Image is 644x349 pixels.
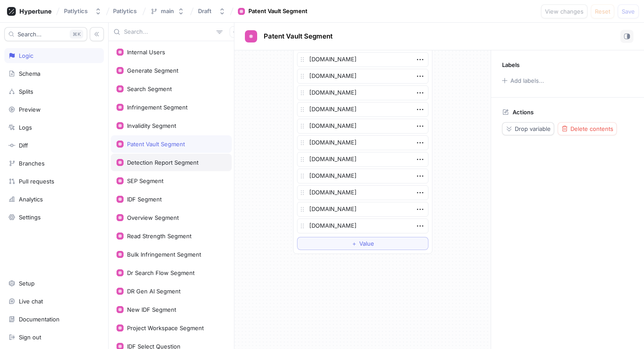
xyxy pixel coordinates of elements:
[297,152,428,167] textarea: [DOMAIN_NAME]
[60,4,105,18] button: Patlytics
[297,52,428,67] textarea: [DOMAIN_NAME]
[127,324,204,331] div: Project Workspace Segment
[19,88,33,95] div: Splits
[297,119,428,134] textarea: [DOMAIN_NAME]
[297,237,428,250] button: ＋Value
[4,312,104,327] a: Documentation
[127,214,179,221] div: Overview Segment
[359,241,374,246] span: Value
[113,8,137,14] span: Patlytics
[4,27,87,41] button: Search...K
[127,67,178,74] div: Generate Segment
[622,9,635,14] span: Save
[127,49,165,56] div: Internal Users
[19,52,33,59] div: Logic
[570,126,613,131] span: Delete contents
[147,4,188,18] button: main
[510,78,544,84] div: Add labels...
[618,4,639,18] button: Save
[18,32,42,37] span: Search...
[19,106,41,113] div: Preview
[558,122,617,135] button: Delete contents
[297,185,428,200] textarea: [DOMAIN_NAME]
[541,4,587,18] button: View changes
[127,269,195,276] div: Dr Search Flow Segment
[297,202,428,217] textarea: [DOMAIN_NAME]
[297,135,428,150] textarea: [DOMAIN_NAME]
[19,334,41,341] div: Sign out
[127,104,188,111] div: Infringement Segment
[297,69,428,84] textarea: [DOMAIN_NAME]
[64,7,88,15] div: Patlytics
[515,126,551,131] span: Drop variable
[161,7,174,15] div: main
[499,75,546,86] button: Add labels...
[513,109,534,116] p: Actions
[502,61,520,68] p: Labels
[127,141,185,148] div: Patent Vault Segment
[545,9,584,14] span: View changes
[195,4,229,18] button: Draft
[591,4,614,18] button: Reset
[198,7,212,15] div: Draft
[19,178,54,185] div: Pull requests
[19,196,43,203] div: Analytics
[19,214,41,221] div: Settings
[19,298,43,305] div: Live chat
[127,251,201,258] div: Bulk Infringement Segment
[127,306,176,313] div: New IDF Segment
[19,316,60,323] div: Documentation
[19,70,40,77] div: Schema
[127,233,191,240] div: Read Strength Segment
[127,196,162,203] div: IDF Segment
[351,241,357,246] span: ＋
[297,169,428,183] textarea: [DOMAIN_NAME]
[19,124,32,131] div: Logs
[595,9,610,14] span: Reset
[297,85,428,100] textarea: [DOMAIN_NAME]
[297,219,428,233] textarea: [DOMAIN_NAME]
[248,7,308,16] div: Patent Vault Segment
[19,280,35,287] div: Setup
[127,177,163,184] div: SEP Segment
[127,159,198,166] div: Detection Report Segment
[127,85,172,92] div: Search Segment
[502,122,554,135] button: Drop variable
[264,33,333,40] span: Patent Vault Segment
[297,102,428,117] textarea: [DOMAIN_NAME]
[19,142,28,149] div: Diff
[127,122,176,129] div: Invalidity Segment
[70,30,83,39] div: K
[19,160,45,167] div: Branches
[124,28,213,36] input: Search...
[127,288,180,295] div: DR Gen AI Segment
